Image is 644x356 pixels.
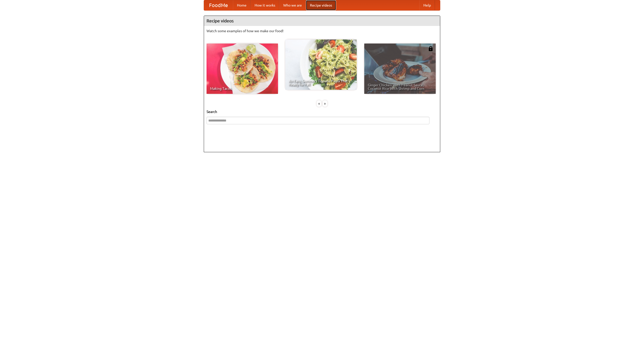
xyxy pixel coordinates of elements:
a: Recipe videos [306,0,336,10]
a: Making Tacos [207,44,278,94]
img: 483408.png [428,46,433,51]
span: Making Tacos [210,87,274,90]
a: Help [419,0,435,10]
div: « [317,100,321,107]
a: Home [233,0,251,10]
a: How it works [251,0,279,10]
span: An Easy, Summery Tomato Pasta That's Ready for Fall [289,79,353,86]
a: An Easy, Summery Tomato Pasta That's Ready for Fall [285,39,357,90]
a: FoodMe [204,0,233,10]
h4: Recipe videos [204,16,440,26]
p: Watch some examples of how we make our food! [207,28,437,33]
div: » [323,100,327,107]
a: Who we are [279,0,306,10]
h5: Search [207,109,437,114]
